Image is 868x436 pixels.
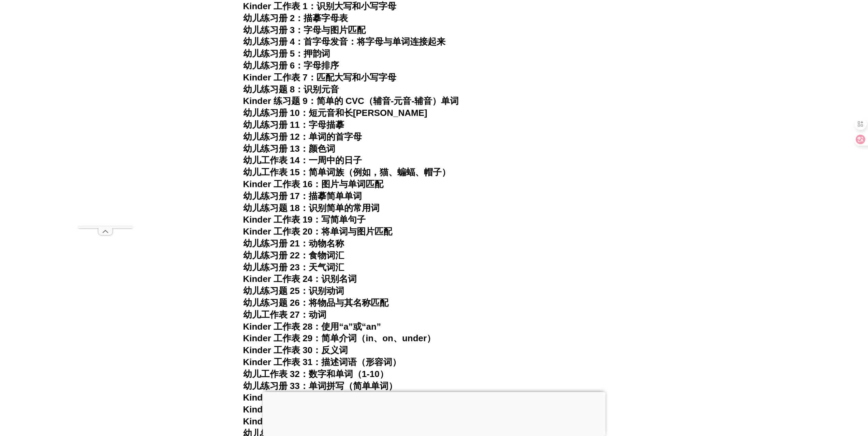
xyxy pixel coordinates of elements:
[243,262,344,272] a: 幼儿练习册 23：天气词汇
[243,392,322,403] font: Kinder 工作表 34：
[243,132,362,142] a: 幼儿练习册 12：单词的首字母
[243,13,304,23] font: 幼儿练习册 2：
[243,144,335,154] a: 幼儿练习册 13：颜色词
[243,274,322,284] font: Kinder 工作表 24：
[243,132,309,142] font: 幼儿练习册 12：
[243,191,309,201] font: 幼儿练习册 17：
[243,238,309,249] font: 幼儿练习册 21：
[309,381,397,391] font: 单词拼写（简单单词）
[243,203,309,213] font: 幼儿练习题 18：
[321,274,357,284] font: 识别名词
[243,381,309,391] font: 幼儿练习册 33：
[317,1,396,11] font: 识别大写和小写字母
[243,1,317,11] font: Kinder 工作表 1：
[243,25,304,35] font: 幼儿练习册 3：
[243,226,322,237] font: Kinder 工作表 20：
[243,203,380,213] a: 幼儿练习题 18：识别简单的常用词
[243,120,344,130] a: 幼儿练习册 11：字母描摹
[243,238,344,249] a: 幼儿练习册 21：动物名称
[321,321,381,332] font: 使用“a”或“an”
[243,108,427,118] a: 幼儿练习册 10：短元音和长[PERSON_NAME]
[243,250,344,260] a: 幼儿练习册 22：食物词汇
[309,250,344,260] font: 食物词汇
[243,333,322,343] font: Kinder 工作表 29：
[243,155,362,165] a: 幼儿工作表 14：一周中的日子
[243,48,330,59] a: 幼儿练习册 5：押韵词
[243,120,309,130] font: 幼儿练习册 11：
[321,179,383,189] font: 图片与单词匹配
[243,36,446,47] a: 幼儿练习册 4：首字母发音：将字母与单词连接起来
[243,345,322,355] font: Kinder 工作表 30：
[317,96,459,106] font: 简单的 CVC（辅音-元音-辅音）单词
[243,108,309,118] font: 幼儿练习册 10：
[304,84,339,94] font: 识别元音
[243,262,309,272] font: 幼儿练习册 23：
[243,167,451,177] a: 幼儿工作表 15：简单词族（例如，猫、蝙蝠、帽子）
[243,191,362,201] a: 幼儿练习册 17：描摹简单单词
[243,96,459,106] a: Kinder 练习题 9：简单的 CVC（辅音-元音-辅音）单词
[321,357,401,367] font: 描述词语（形容词）
[243,392,375,403] a: Kinder 工作表 34：句首大写字母
[243,25,366,35] a: 幼儿练习册 3：字母与图片匹配
[78,22,133,226] iframe: 广告
[243,214,322,225] font: Kinder 工作表 19：
[243,357,322,367] font: Kinder 工作表 31：
[243,13,348,23] a: 幼儿练习册 2：描摹字母表
[243,1,396,11] a: Kinder 工作表 1：识别大写和小写字母
[309,310,326,320] font: 动词
[243,226,393,237] a: Kinder 工作表 20：将单词与图片匹配
[243,404,437,415] a: Kinder 工作表 35：结束标点符号（句号、问号）
[243,250,309,260] font: 幼儿练习册 22：
[243,369,388,379] a: 幼儿工作表 32：数字和单词（1-10）
[309,120,344,130] font: 字母描摹
[309,167,451,177] font: 简单词族（例如，猫、蝙蝠、帽子）
[304,60,339,71] font: 字母排序
[243,369,309,379] font: 幼儿工作表 32：
[243,310,309,320] font: 幼儿工作表 27：
[243,298,309,308] font: 幼儿练习题 26：
[243,179,384,189] a: Kinder 工作表 16：图片与单词匹配
[309,262,344,272] font: 天气词汇
[243,286,309,296] font: 幼儿练习题 25：
[243,381,397,391] a: 幼儿练习册 33：单词拼写（简单单词）
[243,214,366,225] a: Kinder 工作表 19：写简单句子
[243,84,339,94] a: 幼儿练习题 8：识别元音
[309,108,427,118] font: 短元音和长[PERSON_NAME]
[243,274,357,284] a: Kinder 工作表 24：识别名词
[243,84,304,94] font: 幼儿练习题 8：
[243,96,317,106] font: Kinder 练习题 9：
[309,286,344,296] font: 识别动词
[321,345,348,355] font: 反义词
[309,132,362,142] font: 单词的首字母
[317,72,396,82] font: 匹配大写和小写字母
[243,144,309,154] font: 幼儿练习册 13：
[243,298,388,308] a: 幼儿练习题 26：将物品与其名称匹配
[321,226,392,237] font: 将单词与图片匹配
[243,321,322,332] font: Kinder 工作表 28：
[304,36,445,47] font: 首字母发音：将字母与单词连接起来
[309,191,362,201] font: 描摹简单单词
[243,310,326,320] a: 幼儿工作表 27：动词
[243,333,436,343] a: Kinder 工作表 29：简单介词（in、on、under）
[243,416,375,426] a: Kinder 工作表 36：识别常用单词
[309,238,344,249] font: 动物名称
[243,179,322,189] font: Kinder 工作表 16：
[243,72,396,82] a: Kinder 工作表 7：匹配大写和小写字母
[243,167,309,177] font: 幼儿工作表 15：
[309,298,388,308] font: 将物品与其名称匹配
[243,286,344,296] a: 幼儿练习题 25：识别动词
[304,13,348,23] font: 描摹字母表
[243,404,322,415] font: Kinder 工作表 35：
[243,416,322,426] font: Kinder 工作表 36：
[747,359,868,436] div: 聊天小组件
[321,333,436,343] font: 简单介词（in、on、under）
[263,392,605,434] iframe: 广告
[243,155,309,165] font: 幼儿工作表 14：
[304,25,366,35] font: 字母与图片匹配
[309,369,388,379] font: 数字和单词（1-10）
[243,345,348,355] a: Kinder 工作表 30：反义词
[309,203,380,213] font: 识别简单的常用词
[321,214,366,225] font: 写简单句子
[243,36,304,47] font: 幼儿练习册 4：
[243,72,317,82] font: Kinder 工作表 7：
